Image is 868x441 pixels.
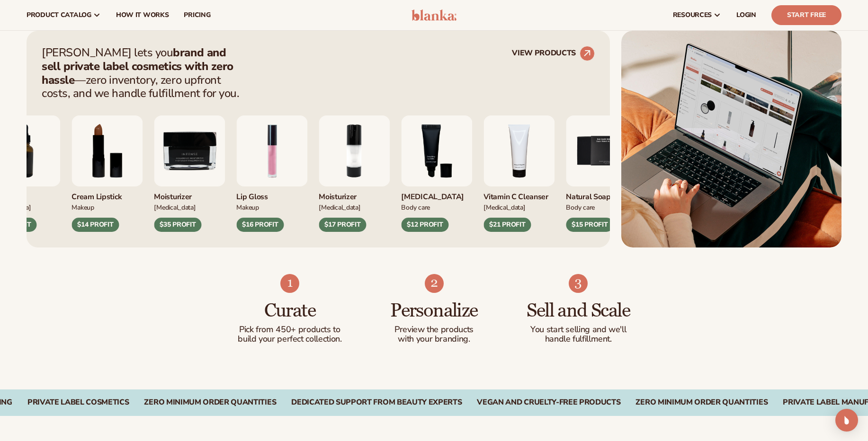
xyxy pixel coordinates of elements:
div: [MEDICAL_DATA] [401,186,472,202]
p: Pick from 450+ products to build your perfect collection. [237,325,343,344]
img: Shopify Image 2 [621,31,841,247]
div: 8 / 9 [72,115,143,232]
div: Vegan and Cruelty-Free Products [477,398,620,407]
img: Moisturizer. [154,115,225,186]
div: $17 PROFIT [319,218,366,232]
div: 4 / 9 [483,115,555,232]
img: Shopify Image 5 [425,274,444,293]
div: Vitamin C Cleanser [483,186,555,202]
div: Makeup [236,202,307,212]
span: resources [673,11,712,19]
div: Body Care [401,202,472,212]
h3: Personalize [381,300,487,321]
img: logo [412,9,456,21]
p: Preview the products [381,325,487,335]
span: product catalog [27,11,91,19]
span: How It Works [116,11,169,19]
div: [MEDICAL_DATA] [319,202,390,212]
img: Shopify Image 6 [569,274,588,293]
div: Cream Lipstick [72,186,143,202]
div: Moisturizer [319,186,390,202]
div: Body Care [566,202,637,212]
div: $21 PROFIT [483,218,531,232]
img: Vitamin c cleanser. [483,115,555,186]
a: Start Free [771,5,841,25]
span: LOGIN [736,11,756,19]
div: [MEDICAL_DATA] [483,202,555,212]
p: with your branding. [381,335,487,344]
div: Lip Gloss [236,186,307,202]
div: DEDICATED SUPPORT FROM BEAUTY EXPERTS [291,398,462,407]
img: Luxury cream lipstick. [72,115,143,186]
div: 9 / 9 [154,115,225,232]
div: ZERO MINIMUM ORDER QUANTITIES [144,398,276,407]
strong: brand and sell private label cosmetics with zero hassle [42,45,233,88]
img: Shopify Image 4 [280,274,299,293]
div: 3 / 9 [401,115,472,232]
a: VIEW PRODUCTS [512,46,595,61]
div: $35 PROFIT [154,218,201,232]
p: You start selling and we'll [525,325,632,335]
img: Moisturizing lotion. [319,115,390,186]
h3: Sell and Scale [525,300,632,321]
div: $15 PROFIT [566,218,613,232]
div: 1 / 9 [236,115,307,232]
div: $16 PROFIT [236,218,284,232]
div: 2 / 9 [319,115,390,232]
div: [MEDICAL_DATA] [154,202,225,212]
img: Nature bar of soap. [566,115,637,186]
div: Makeup [72,202,143,212]
div: $12 PROFIT [401,218,448,232]
div: Zero Minimum Order Quantities [635,398,768,407]
div: Moisturizer [154,186,225,202]
p: handle fulfillment. [525,335,632,344]
img: Smoothing lip balm. [401,115,472,186]
div: PRIVATE LABEL COSMETICS [27,398,129,407]
div: Natural Soap [566,186,637,202]
div: Open Intercom Messenger [835,409,858,432]
p: [PERSON_NAME] lets you —zero inventory, zero upfront costs, and we handle fulfillment for you. [42,46,245,100]
div: 5 / 9 [566,115,637,232]
img: Pink lip gloss. [236,115,307,186]
div: $14 PROFIT [72,218,119,232]
span: pricing [184,11,210,19]
h3: Curate [237,300,343,321]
